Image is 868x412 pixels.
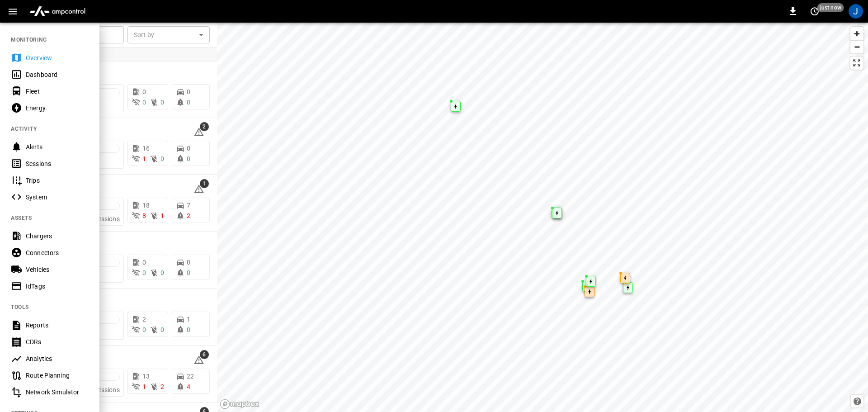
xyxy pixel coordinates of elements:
div: Fleet [26,87,89,96]
div: System [26,193,89,202]
div: profile-icon [849,4,863,19]
div: Connectors [26,248,89,257]
span: just now [817,3,844,12]
div: Network Simulator [26,388,89,397]
div: Trips [26,176,89,185]
div: Reports [26,321,89,330]
div: Vehicles [26,265,89,274]
div: IdTags [26,282,89,291]
div: Dashboard [26,70,89,79]
div: Alerts [26,142,89,152]
img: ampcontrol.io logo [26,3,89,20]
button: set refresh interval [807,4,822,19]
div: Overview [26,53,89,62]
div: Energy [26,104,89,113]
div: CDRs [26,337,89,346]
div: Chargers [26,232,89,241]
div: Analytics [26,354,89,363]
div: Route Planning [26,371,89,380]
div: Sessions [26,159,89,168]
